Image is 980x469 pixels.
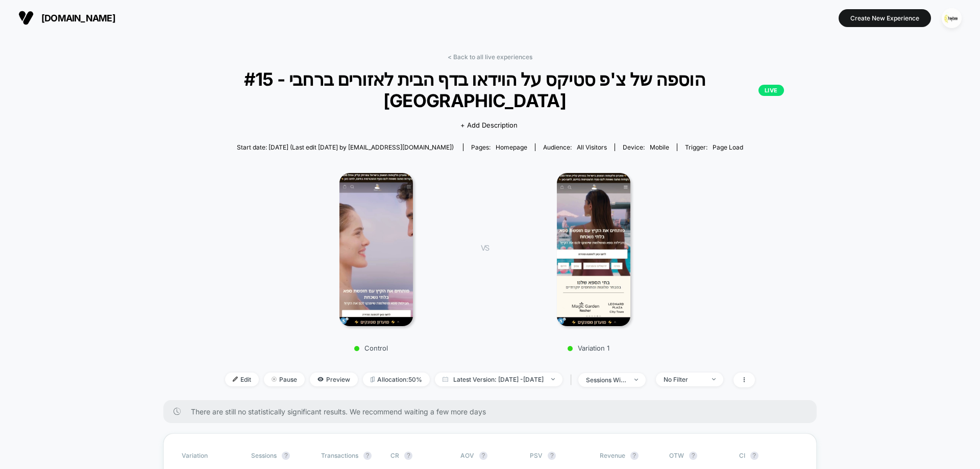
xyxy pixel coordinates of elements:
div: Pages: [471,143,527,151]
span: All Visitors [577,143,607,151]
img: Control main [339,173,412,326]
span: Revenue [600,452,625,459]
button: ? [479,452,487,460]
img: ppic [942,8,962,28]
span: Variation [182,452,238,460]
button: ? [548,452,556,460]
button: [DOMAIN_NAME] [15,10,118,26]
span: + Add Description [460,120,518,131]
span: Allocation: 50% [363,373,430,386]
img: Variation 1 main [557,173,630,326]
span: Page Load [713,143,743,151]
span: mobile [650,143,669,151]
p: LIVE [758,85,784,96]
span: homepage [496,143,527,151]
span: Device: [615,143,677,151]
div: sessions with impression [586,376,627,384]
p: Variation 1 [499,344,678,352]
button: ? [363,452,372,460]
button: ? [689,452,697,460]
span: VS [481,243,489,252]
div: No Filter [664,376,704,383]
span: Sessions [251,452,277,459]
img: end [634,379,638,381]
button: Create New Experience [839,9,931,27]
button: ? [404,452,412,460]
span: CI [739,452,795,460]
img: end [551,378,555,380]
img: calendar [443,377,448,382]
span: CR [390,452,399,459]
span: Edit [225,373,259,386]
span: PSV [530,452,543,459]
img: rebalance [371,377,375,382]
img: end [272,377,277,382]
span: [DOMAIN_NAME] [41,13,115,23]
span: There are still no statistically significant results. We recommend waiting a few more days [191,407,796,416]
span: Start date: [DATE] (Last edit [DATE] by [EMAIL_ADDRESS][DOMAIN_NAME]) [237,143,454,151]
img: Visually logo [18,10,34,26]
span: Transactions [321,452,358,459]
div: Trigger: [685,143,743,151]
a: < Back to all live experiences [448,53,532,61]
span: Preview [310,373,358,386]
img: edit [233,377,238,382]
p: Control [282,344,460,352]
button: ? [750,452,758,460]
div: Audience: [543,143,607,151]
img: end [712,378,716,380]
button: ppic [939,8,965,29]
span: OTW [669,452,725,460]
span: AOV [460,452,474,459]
span: #15 - הוספה של צ'פ סטיקס על הוידאו בדף הבית לאזורים ברחבי [GEOGRAPHIC_DATA] [196,68,784,111]
span: | [568,373,578,387]
button: ? [282,452,290,460]
span: Pause [264,373,305,386]
button: ? [630,452,639,460]
span: Latest Version: [DATE] - [DATE] [435,373,562,386]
